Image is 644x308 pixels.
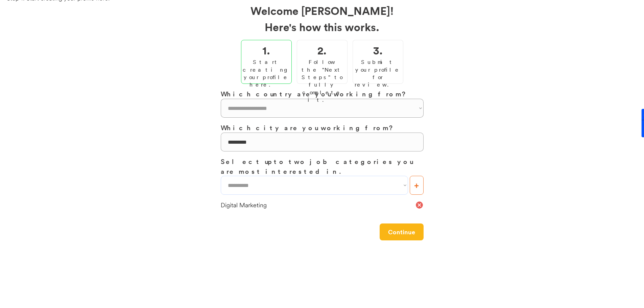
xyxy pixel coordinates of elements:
h3: Which city are you working from? [221,123,424,133]
h2: 3. [373,42,383,58]
div: Follow the "Next Steps" to fully complete it. [299,58,345,103]
div: Start creating your profile here. [243,58,290,89]
div: Digital Marketing [221,201,415,209]
h2: 1. [262,42,270,58]
button: + [410,176,424,195]
button: Continue [380,223,424,240]
h2: 2. [317,42,327,58]
h3: Which country are you working from? [221,89,424,99]
button: cancel [415,201,424,209]
h3: Select up to two job categories you are most interested in. [221,157,424,176]
h2: Welcome [PERSON_NAME]! Here's how this works. [221,2,424,35]
div: Submit your profile for review. [355,58,401,89]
